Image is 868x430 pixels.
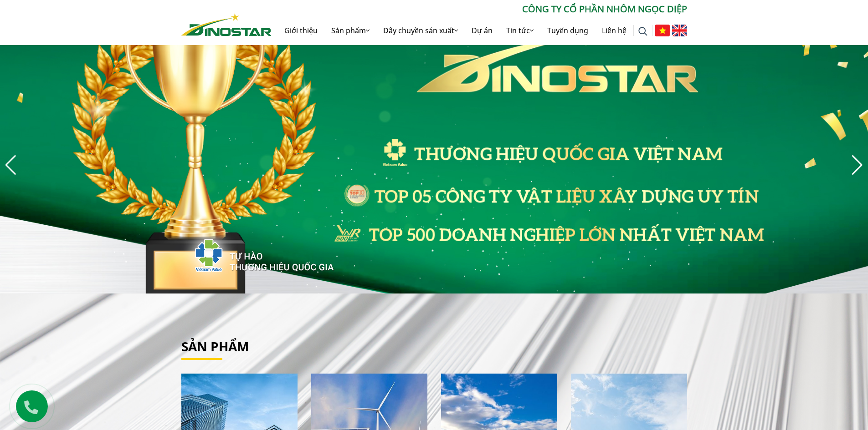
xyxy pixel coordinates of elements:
[277,16,324,45] a: Giới thiệu
[540,16,595,45] a: Tuyển dụng
[181,338,249,355] a: Sản phẩm
[181,11,272,35] a: Nhôm Dinostar
[655,25,670,36] img: Tiếng Việt
[181,13,272,36] img: Nhôm Dinostar
[272,2,687,16] p: CÔNG TY CỔ PHẦN NHÔM NGỌC DIỆP
[638,27,647,36] img: search
[376,16,465,45] a: Dây chuyền sản xuất
[499,16,540,45] a: Tin tức
[168,223,335,284] img: thqg
[465,16,499,45] a: Dự án
[851,155,863,175] div: Next slide
[595,16,633,45] a: Liên hệ
[5,155,17,175] div: Previous slide
[672,25,687,36] img: English
[324,16,376,45] a: Sản phẩm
